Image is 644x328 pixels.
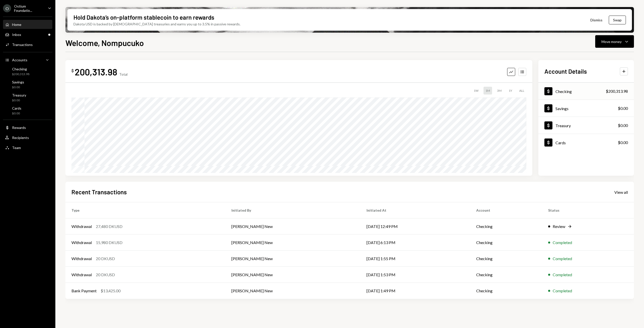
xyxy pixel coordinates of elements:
div: Treasury [12,93,26,97]
div: 27,480 DKUSD [96,223,123,229]
h1: Welcome, Nompucuko [65,38,144,48]
a: Checking$200,313.98 [538,83,634,100]
a: Cards$0.00 [538,134,634,151]
th: Status [542,202,634,218]
div: Withdrawal [71,240,92,246]
div: Completed [553,240,572,246]
div: Dakota USD is backed by [DEMOGRAPHIC_DATA] treasuries and earns you up to 3.5% in passive rewards. [73,21,240,27]
div: $0.00 [12,98,26,103]
div: 1W [472,87,480,95]
a: Recipients [3,133,52,142]
div: Ostium Foundatio... [14,4,44,13]
div: Cards [555,140,566,145]
div: Cards [12,106,21,110]
div: 15,980 DKUSD [96,240,123,246]
div: 3M [495,87,504,95]
div: Withdrawal [71,272,92,278]
div: $0.00 [618,139,628,146]
th: Initiated At [360,202,470,218]
a: Treasury$0.00 [3,91,52,104]
td: Checking [470,235,542,251]
div: Bank Payment [71,288,97,294]
div: Checking [555,89,572,94]
div: Move money [601,39,622,44]
a: Inbox [3,30,52,39]
div: $0.00 [618,105,628,111]
h2: Recent Transactions [71,188,127,196]
th: Type [65,202,225,218]
div: O [3,4,11,12]
a: View all [614,189,628,195]
div: $ [71,68,74,73]
div: 1Y [507,87,514,95]
div: Checking [12,67,29,71]
div: Savings [555,106,569,111]
a: Team [3,143,52,152]
a: Treasury$0.00 [538,117,634,134]
a: Savings$0.00 [538,100,634,117]
a: Home [3,20,52,29]
div: Recipients [12,135,29,140]
div: Savings [12,80,24,84]
td: Checking [470,283,542,299]
td: [PERSON_NAME] New [225,218,360,235]
button: Swap [609,16,626,24]
div: Completed [553,272,572,278]
div: 200,313.98 [75,66,117,77]
div: Hold Dakota’s on-platform stablecoin to earn rewards [73,13,214,21]
a: Rewards [3,123,52,132]
div: $0.00 [12,85,24,89]
div: Transactions [12,42,33,47]
div: Withdrawal [71,223,92,229]
button: Dismiss [584,14,609,26]
div: Rewards [12,125,26,130]
td: Checking [470,251,542,267]
div: 1M [484,87,492,95]
div: $200,313.98 [606,88,628,94]
div: $200,313.98 [12,72,29,76]
td: [DATE] 1:53 PM [360,267,470,283]
div: Treasury [555,123,571,128]
a: Checking$200,313.98 [3,65,52,77]
td: [PERSON_NAME] New [225,283,360,299]
div: ALL [517,87,526,95]
div: Team [12,146,21,150]
td: [DATE] 1:55 PM [360,251,470,267]
td: Checking [470,218,542,235]
td: Checking [470,267,542,283]
td: [PERSON_NAME] New [225,251,360,267]
div: 20 DKUSD [96,272,115,278]
td: [DATE] 6:13 PM [360,235,470,251]
a: Transactions [3,40,52,49]
button: Move money [595,35,634,48]
td: [PERSON_NAME] New [225,267,360,283]
div: Total [119,72,128,76]
div: Inbox [12,32,21,37]
div: Completed [553,288,572,294]
div: Review [553,223,565,229]
div: View all [614,190,628,195]
th: Account [470,202,542,218]
div: Withdrawal [71,256,92,262]
div: $13,425.00 [101,288,120,294]
h2: Account Details [544,67,587,75]
td: [DATE] 1:49 PM [360,283,470,299]
div: $0.00 [12,111,21,116]
div: Completed [553,256,572,262]
td: [DATE] 12:49 PM [360,218,470,235]
div: Home [12,22,21,27]
th: Initiated By [225,202,360,218]
div: $0.00 [618,122,628,128]
td: [PERSON_NAME] New [225,235,360,251]
a: Accounts [3,55,52,64]
div: 20 DKUSD [96,256,115,262]
div: Accounts [12,58,27,62]
a: Savings$0.00 [3,78,52,90]
a: Cards$0.00 [3,105,52,117]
